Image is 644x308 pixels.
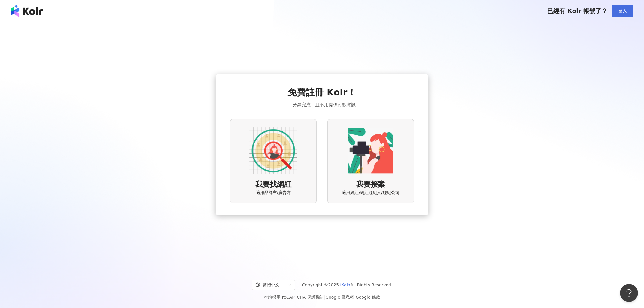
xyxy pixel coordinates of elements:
span: 我要找網紅 [255,180,291,190]
img: AD identity option [249,127,297,175]
span: 我要接案 [356,180,385,190]
span: Copyright © 2025 All Rights Reserved. [302,281,393,288]
span: 1 分鐘完成，且不用提供付款資訊 [288,101,356,108]
img: KOL identity option [347,127,395,175]
a: iKala [340,282,351,287]
span: 登入 [618,8,627,13]
span: | [354,295,356,300]
img: logo [11,5,43,17]
a: Google 條款 [356,295,380,300]
a: Google 隱私權 [325,295,354,300]
iframe: Help Scout Beacon - Open [620,284,638,302]
span: 本站採用 reCAPTCHA 保護機制 [264,294,380,301]
span: 已經有 Kolr 帳號了？ [547,7,607,14]
span: 適用網紅/網紅經紀人/經紀公司 [342,190,399,196]
span: 免費註冊 Kolr！ [288,86,357,99]
span: | [324,295,326,300]
span: 適用品牌主/廣告方 [256,190,291,196]
div: 繁體中文 [255,280,286,290]
button: 登入 [612,5,633,17]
